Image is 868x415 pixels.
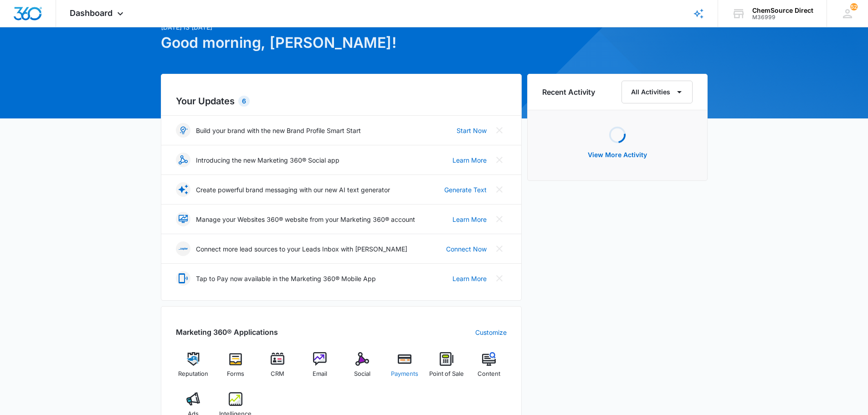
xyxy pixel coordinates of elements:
[161,32,522,54] h1: Good morning, [PERSON_NAME]!
[196,185,390,195] p: Create powerful brand messaging with our new AI text generator
[492,271,507,286] button: Close
[457,126,487,135] a: Start Now
[492,241,507,256] button: Close
[196,274,376,283] p: Tap to Pay now available in the Marketing 360® Mobile App
[452,155,487,165] a: Learn More
[391,369,418,379] span: Payments
[752,7,813,14] div: account name
[579,144,656,166] button: View More Activity
[196,155,339,165] p: Introducing the new Marketing 360® Social app
[196,215,415,224] p: Manage your Websites 360® website from your Marketing 360® account
[354,369,370,379] span: Social
[446,244,487,254] a: Connect Now
[271,369,284,379] span: CRM
[452,274,487,283] a: Learn More
[178,369,208,379] span: Reputation
[387,352,422,385] a: Payments
[478,369,500,379] span: Content
[176,94,507,108] h2: Your Updates
[621,81,693,103] button: All Activities
[542,87,595,97] h6: Recent Activity
[176,327,278,338] h2: Marketing 360® Applications
[429,352,464,385] a: Point of Sale
[227,369,244,379] span: Forms
[475,328,507,337] a: Customize
[260,352,295,385] a: CRM
[303,352,338,385] a: Email
[472,352,507,385] a: Content
[452,215,487,224] a: Learn More
[492,182,507,197] button: Close
[429,369,464,379] span: Point of Sale
[176,352,211,385] a: Reputation
[444,185,487,195] a: Generate Text
[70,8,113,18] span: Dashboard
[218,352,253,385] a: Forms
[492,123,507,138] button: Close
[850,3,858,10] span: 52
[196,126,361,135] p: Build your brand with the new Brand Profile Smart Start
[345,352,380,385] a: Social
[238,96,250,107] div: 6
[492,212,507,226] button: Close
[492,153,507,167] button: Close
[752,14,813,20] div: account id
[313,369,327,379] span: Email
[850,3,858,10] div: notifications count
[196,244,407,254] p: Connect more lead sources to your Leads Inbox with [PERSON_NAME]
